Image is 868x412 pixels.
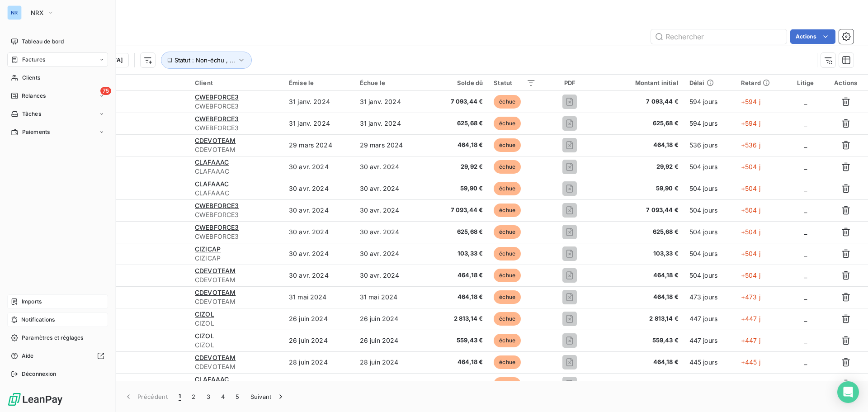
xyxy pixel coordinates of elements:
[804,141,807,149] span: _
[195,115,239,123] span: CWEBFORCE3
[604,249,679,258] span: 103,33 €
[431,227,483,237] span: 625,68 €
[283,91,354,113] td: 31 janv. 2024
[195,341,278,350] span: CIZOL
[804,163,807,170] span: _
[431,271,483,280] span: 464,18 €
[283,113,354,134] td: 31 janv. 2024
[283,308,354,330] td: 26 juin 2024
[179,392,181,401] span: 1
[793,79,818,86] div: Litige
[360,79,420,86] div: Échue le
[195,189,278,198] span: CLAFAAAC
[431,293,483,302] span: 464,18 €
[804,336,807,344] span: _
[354,91,425,113] td: 31 janv. 2024
[829,79,863,86] div: Actions
[283,265,354,286] td: 30 avr. 2024
[354,113,425,134] td: 31 janv. 2024
[195,375,229,383] span: CLAFAAAC
[741,358,760,366] span: +445 j
[283,286,354,308] td: 31 mai 2024
[494,377,521,391] span: échue
[283,330,354,351] td: 26 juin 2024
[494,182,521,195] span: échue
[431,162,483,171] span: 29,92 €
[741,315,760,322] span: +447 j
[684,351,736,373] td: 445 jours
[804,293,807,301] span: _
[741,228,760,236] span: +504 j
[22,38,64,46] span: Tableau de bord
[741,206,760,214] span: +504 j
[684,373,736,395] td: 412 jours
[195,167,278,176] span: CLAFAAAC
[547,79,593,86] div: PDF
[804,315,807,322] span: _
[604,206,679,215] span: 7 093,44 €
[741,163,760,170] span: +504 j
[741,119,760,127] span: +594 j
[494,79,535,86] div: Statut
[195,180,229,188] span: CLAFAAAC
[604,379,679,388] span: 29,92 €
[804,250,807,257] span: _
[7,349,108,363] a: Aide
[354,221,425,243] td: 30 avr. 2024
[22,370,57,378] span: Déconnexion
[804,380,807,388] span: _
[195,93,239,101] span: CWEBFORCE3
[195,102,278,111] span: CWEBFORCE3
[216,387,230,406] button: 4
[804,119,807,127] span: _
[22,110,41,118] span: Tâches
[684,178,736,199] td: 504 jours
[684,265,736,286] td: 504 jours
[494,138,521,152] span: échue
[494,290,521,304] span: échue
[195,202,239,209] span: CWEBFORCE3
[354,351,425,373] td: 28 juin 2024
[195,267,236,275] span: CDEVOTEAM
[684,156,736,178] td: 504 jours
[604,184,679,193] span: 59,90 €
[100,87,111,95] span: 75
[494,160,521,174] span: échue
[741,271,760,279] span: +504 j
[804,228,807,236] span: _
[604,141,679,150] span: 464,18 €
[283,156,354,178] td: 30 avr. 2024
[195,123,278,133] span: CWEBFORCE3
[790,29,835,44] button: Actions
[684,134,736,156] td: 536 jours
[354,286,425,308] td: 31 mai 2024
[494,355,521,369] span: échue
[431,119,483,128] span: 625,68 €
[21,316,55,324] span: Notifications
[354,243,425,265] td: 30 avr. 2024
[431,206,483,215] span: 7 093,44 €
[354,265,425,286] td: 30 avr. 2024
[431,184,483,193] span: 59,90 €
[22,56,45,64] span: Factures
[22,298,42,306] span: Imports
[354,308,425,330] td: 26 juin 2024
[195,362,278,371] span: CDEVOTEAM
[604,271,679,280] span: 464,18 €
[195,223,239,231] span: CWEBFORCE3
[604,79,679,86] div: Montant initial
[431,358,483,367] span: 464,18 €
[741,79,782,86] div: Retard
[604,162,679,171] span: 29,92 €
[494,225,521,239] span: échue
[804,185,807,192] span: _
[684,91,736,113] td: 594 jours
[289,79,349,86] div: Émise le
[741,293,760,301] span: +473 j
[354,373,425,395] td: 31 juil. 2024
[431,141,483,150] span: 464,18 €
[431,97,483,106] span: 7 093,44 €
[22,334,83,342] span: Paramètres et réglages
[684,113,736,134] td: 594 jours
[195,245,221,253] span: CIZICAP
